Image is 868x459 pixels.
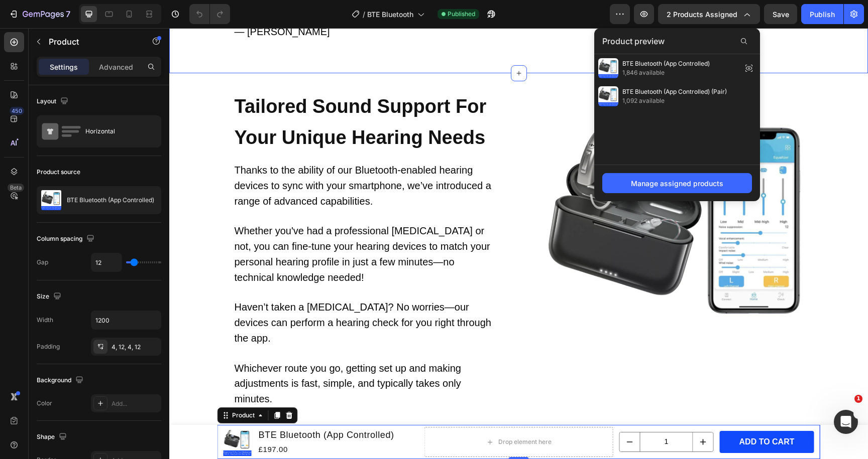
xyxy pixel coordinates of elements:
[99,62,133,72] p: Advanced
[448,10,475,19] span: Published
[67,197,154,204] p: BTE Bluetooth (App Controlled)
[112,399,159,408] div: Add...
[602,173,752,193] button: Manage assigned products
[66,8,70,20] p: 7
[65,68,317,120] strong: Tailored Sound Support For Your Unique Hearing Needs
[834,410,858,434] iframe: Intercom live chat
[329,410,382,418] div: Drop element here
[65,273,322,316] span: Haven’t taken a [MEDICAL_DATA]? No worries—our devices can perform a hearing check for you right ...
[810,9,835,20] div: Publish
[598,58,618,78] img: preview-img
[622,96,727,105] span: 1,092 available
[622,68,710,77] span: 1,846 available
[37,374,85,387] div: Background
[49,36,134,48] p: Product
[37,168,80,177] div: Product source
[570,407,625,421] div: ADD TO CART
[374,61,635,322] img: gempages_524027044380541927-12d972a1-d0d1-4bca-ba59-ff65f4795f00.webp
[602,35,665,47] span: Product preview
[801,4,843,24] button: Publish
[37,290,63,303] div: Size
[85,120,147,143] div: Horizontal
[622,59,710,68] span: BTE Bluetooth (App Controlled)
[551,403,645,425] button: ADD TO CART
[8,184,24,192] div: Beta
[451,404,471,423] button: decrement
[65,335,292,377] span: Whichever route you go, getting set up and making adjustments is fast, simple, and typically take...
[37,342,60,351] div: Padding
[169,28,868,459] iframe: Design area
[631,178,723,189] div: Manage assigned products
[37,232,96,246] div: Column spacing
[773,10,789,19] span: Save
[37,430,69,444] div: Shape
[854,395,862,403] span: 1
[112,343,159,352] div: 4, 12, 4, 12
[598,86,618,106] img: preview-img
[363,9,365,20] span: /
[367,9,413,20] span: BTE Bluetooth
[65,395,322,437] span: And since they’re Bluetooth-compatible, you can easily pair them with your phone, TV, computer, o...
[189,4,230,24] div: Undo/Redo
[37,95,70,108] div: Layout
[91,253,122,271] input: Auto
[41,190,61,210] img: product feature img
[91,311,161,329] input: Auto
[622,87,727,96] span: BTE Bluetooth (App Controlled) (Pair)
[524,404,544,423] button: increment
[10,107,24,115] div: 450
[37,316,53,325] div: Width
[37,258,48,267] div: Gap
[471,404,524,423] input: quantity
[50,62,78,72] p: Settings
[764,4,797,24] button: Save
[658,4,760,24] button: 2 products assigned
[37,399,52,408] div: Color
[667,9,737,20] span: 2 products assigned
[65,197,321,254] span: Whether you've had a professional [MEDICAL_DATA] or not, you can fine-tune your hearing devices t...
[65,136,322,179] span: Thanks to the ability of our Bluetooth-enabled hearing devices to sync with your smartphone, we’v...
[4,4,75,24] button: 7
[61,383,87,392] div: Product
